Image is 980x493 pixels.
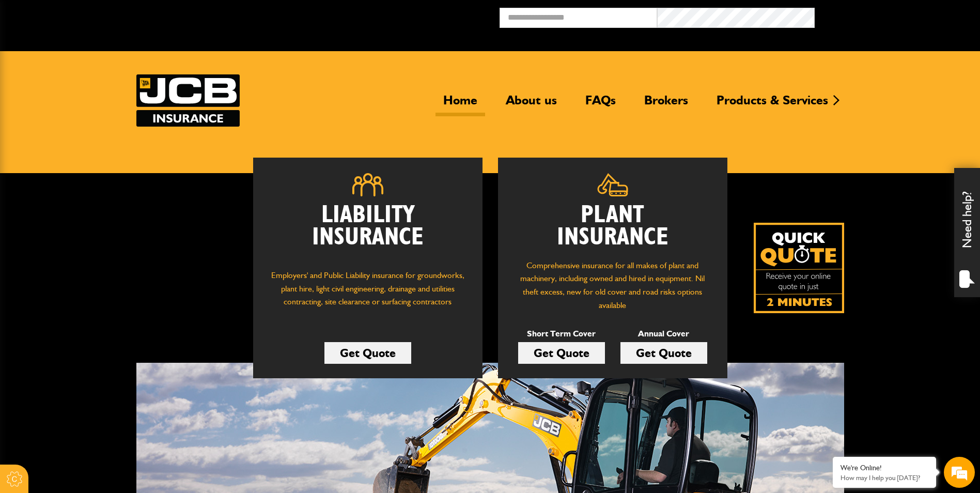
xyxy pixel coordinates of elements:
a: Get your insurance quote isn just 2-minutes [754,223,844,313]
div: Need help? [954,168,980,297]
a: Get Quote [324,342,411,364]
a: Products & Services [709,93,836,116]
p: Short Term Cover [518,327,605,341]
a: Get Quote [518,342,605,364]
a: About us [498,93,565,116]
img: JCB Insurance Services logo [136,74,240,127]
img: Quick Quote [754,223,844,313]
p: Annual Cover [620,327,707,341]
a: JCB Insurance Services [136,74,240,127]
p: Comprehensive insurance for all makes of plant and machinery, including owned and hired in equipm... [514,259,712,312]
a: FAQs [578,93,624,116]
a: Home [435,93,485,116]
h2: Liability Insurance [269,204,467,259]
div: We're Online! [841,464,928,472]
button: Broker Login [815,8,972,24]
p: Employers' and Public Liability insurance for groundworks, plant hire, light civil engineering, d... [269,269,467,318]
a: Brokers [636,93,696,116]
p: How may I help you today? [841,474,928,482]
a: Get Quote [620,342,707,364]
h2: Plant Insurance [514,204,712,249]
